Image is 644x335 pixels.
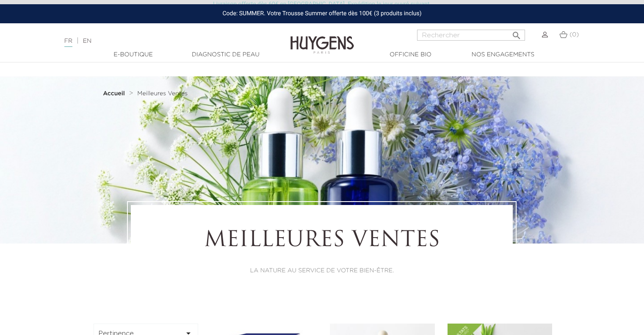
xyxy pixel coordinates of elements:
[569,32,579,38] span: (0)
[91,50,176,59] a: E-Boutique
[103,91,125,97] strong: Accueil
[509,27,524,39] button: 
[417,30,525,41] input: Rechercher
[137,91,188,97] span: Meilleures Ventes
[154,228,489,254] h1: Meilleures Ventes
[461,50,545,59] a: Nos engagements
[290,22,354,55] img: Huygens
[183,50,268,59] a: Diagnostic de peau
[511,28,522,38] i: 
[154,266,489,275] p: LA NATURE AU SERVICE DE VOTRE BIEN-ÊTRE.
[103,90,127,97] a: Accueil
[368,50,453,59] a: Officine Bio
[83,38,91,44] a: EN
[137,90,188,97] a: Meilleures Ventes
[64,38,72,47] a: FR
[60,36,262,46] div: |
